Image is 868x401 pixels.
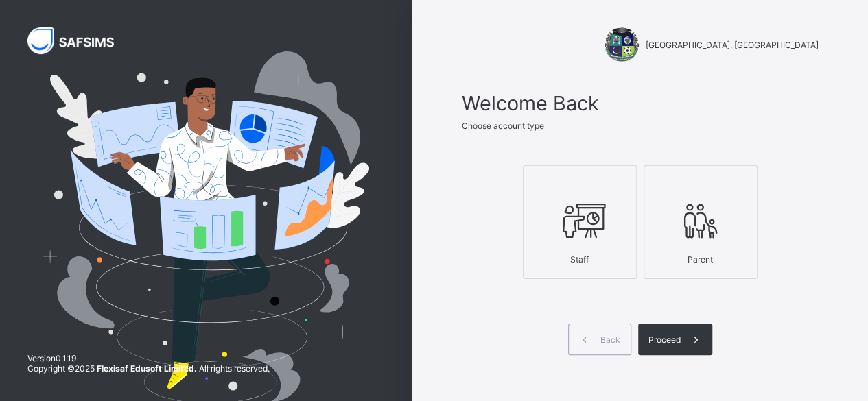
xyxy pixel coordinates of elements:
span: Copyright © 2025 All rights reserved. [27,363,270,374]
strong: Flexisaf Edusoft Limited. [97,363,197,374]
span: Welcome Back [462,91,819,115]
div: Staff [530,247,629,271]
span: Version 0.1.19 [27,353,270,363]
span: Choose account type [462,121,544,131]
span: Proceed [648,335,681,345]
div: Parent [651,247,750,271]
span: [GEOGRAPHIC_DATA], [GEOGRAPHIC_DATA] [646,40,819,50]
img: SAFSIMS Logo [27,27,130,54]
span: Back [600,335,620,345]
